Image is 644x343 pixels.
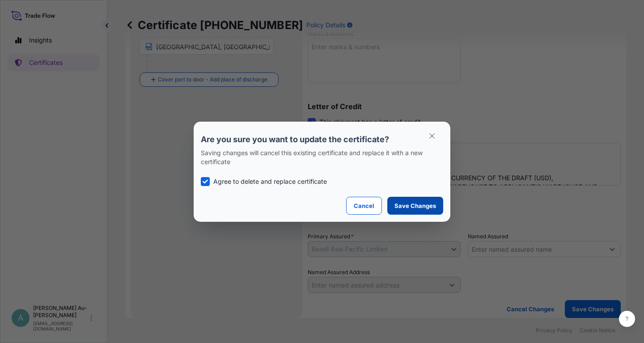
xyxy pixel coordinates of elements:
[394,201,436,210] p: Save Changes
[213,177,327,186] p: Agree to delete and replace certificate
[346,197,382,215] button: Cancel
[201,148,443,166] p: Saving changes will cancel this existing certificate and replace it with a new certificate
[354,201,374,210] p: Cancel
[387,197,443,215] button: Save Changes
[201,134,443,145] p: Are you sure you want to update the certificate?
